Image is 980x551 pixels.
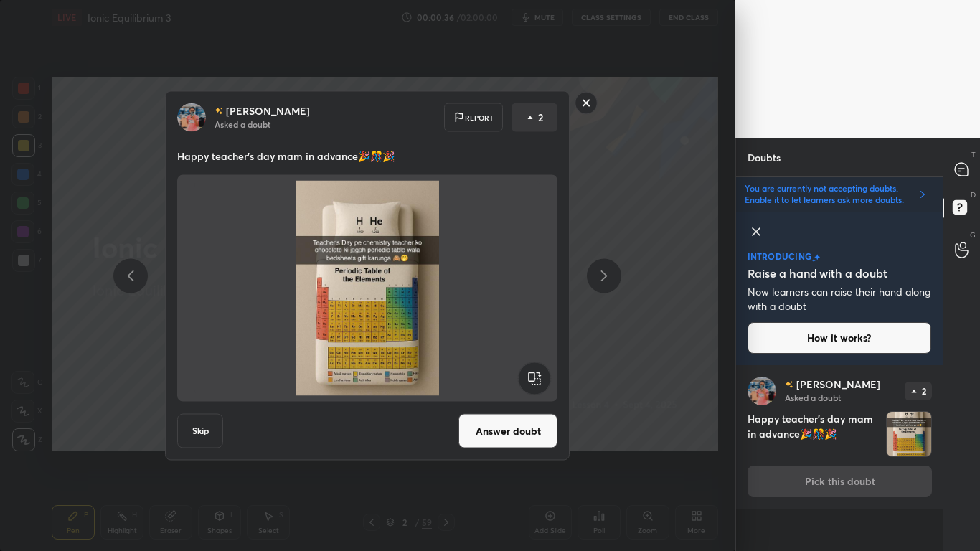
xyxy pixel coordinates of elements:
img: 17569728292AL6MB.JPEG [194,181,540,396]
p: [PERSON_NAME] [796,379,880,390]
div: Report [444,103,503,132]
p: D [971,189,976,200]
p: Happy teacher's day mam in advance🎉🎊🎉 [177,149,557,164]
img: no-rating-badge.077c3623.svg [785,381,793,389]
p: [PERSON_NAME] [226,105,310,117]
p: introducing [748,252,812,260]
button: Skip [177,414,223,448]
img: 42013c5fe9a641efb5e03ab2482e250e.jpg [748,377,776,405]
p: 2 [921,387,925,395]
button: Answer doubt [458,414,557,448]
img: large-star.026637fe.svg [814,254,820,260]
p: 2 [538,110,543,125]
p: You are currently not accepting doubts. Enable it to let learners ask more doubts. [745,183,912,206]
p: Doubts [736,138,792,176]
h5: Raise a hand with a doubt [748,265,887,282]
p: Asked a doubt [215,118,270,130]
p: Now learners can raise their hand along with a doubt [748,285,932,314]
img: 42013c5fe9a641efb5e03ab2482e250e.jpg [177,103,206,132]
img: 17569728292AL6MB.JPEG [887,412,931,456]
p: G [970,230,976,240]
img: no-rating-badge.077c3623.svg [215,107,223,115]
p: Asked a doubt [785,392,841,403]
button: How it works? [748,322,932,354]
div: grid [736,365,943,551]
p: T [971,149,976,160]
h4: Happy teacher's day mam in advance🎉🎊🎉 [748,411,880,457]
img: small-star.76a44327.svg [812,258,816,263]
